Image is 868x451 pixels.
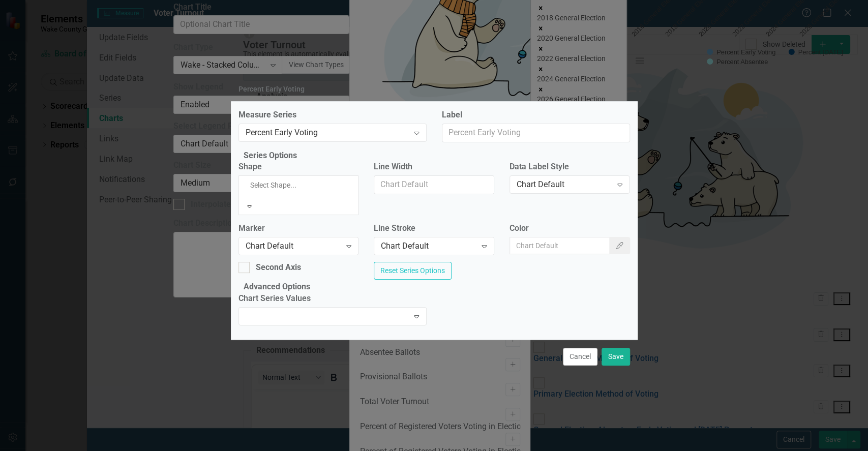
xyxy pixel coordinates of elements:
div: Percent Early Voting [238,85,305,93]
div: Select Shape... [250,180,347,190]
label: Color [510,223,630,234]
label: Label [442,109,630,121]
label: Line Width [374,161,494,173]
label: Measure Series [238,109,427,121]
label: Data Label Style [510,161,630,173]
label: Shape [238,161,359,173]
input: Percent Early Voting [442,124,630,142]
button: Save [602,348,630,366]
legend: Advanced Options [238,281,315,293]
button: Reset Series Options [374,262,452,280]
div: Chart Default [246,240,341,252]
div: Chart Default [517,179,612,191]
input: Chart Default [374,175,494,194]
div: Percent Early Voting [246,127,409,138]
button: Cancel [563,348,597,366]
input: Chart Default [510,237,610,254]
div: Chart Default [381,240,476,252]
label: Line Stroke [374,223,494,234]
legend: Series Options [238,150,302,162]
label: Chart Series Values [238,293,427,305]
label: Marker [238,223,359,234]
div: Second Axis [256,262,301,274]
